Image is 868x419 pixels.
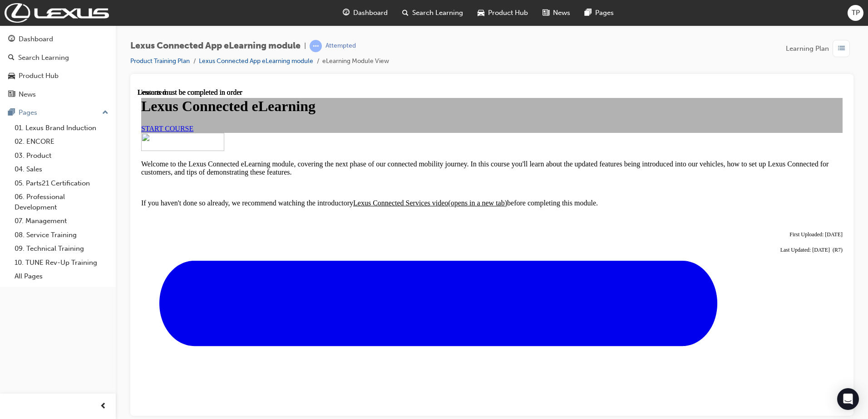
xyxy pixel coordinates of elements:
[11,121,112,135] a: 01. Lexus Brand Induction
[18,53,69,63] div: Search Learning
[310,40,322,52] span: learningRecordVerb_ATTEMPT-icon
[8,109,15,117] span: pages-icon
[335,4,395,22] a: guage-iconDashboard
[4,29,112,104] button: DashboardSearch LearningProduct HubNews
[11,228,112,242] a: 08. Service Training
[643,158,705,165] span: Last Updated: [DATE] (R7)
[786,44,829,54] span: Learning Plan
[11,135,112,149] a: 02. ENCORE
[8,35,15,44] span: guage-icon
[11,256,112,270] a: 10. TUNE Rev-Up Training
[5,3,109,23] img: Trak
[343,7,350,19] span: guage-icon
[402,7,409,19] span: search-icon
[412,8,463,18] span: Search Learning
[535,4,577,22] a: news-iconNews
[216,111,370,118] a: Lexus Connected Services video(opens in a new tab)
[470,4,535,22] a: car-iconProduct Hub
[8,54,15,62] span: search-icon
[11,214,112,228] a: 07. Management
[837,388,859,410] div: Open Intercom Messenger
[130,41,301,51] span: Lexus Connected App eLearning module
[395,4,470,22] a: search-iconSearch Learning
[786,40,853,57] button: Learning Plan
[311,111,370,118] span: (opens in a new tab)
[11,242,112,256] a: 09. Technical Training
[852,8,860,18] span: TP
[4,49,112,66] a: Search Learning
[102,107,108,119] span: up-icon
[19,89,36,100] div: News
[4,36,56,44] a: START COURSE
[100,401,107,412] span: prev-icon
[577,4,621,22] a: pages-iconPages
[553,8,570,18] span: News
[19,71,59,81] div: Product Hub
[11,149,112,163] a: 03. Product
[4,111,705,119] p: If you haven't done so already, we recommend watching the introductory before completing this mod...
[838,43,845,54] span: list-icon
[11,269,112,283] a: All Pages
[19,107,37,118] div: Pages
[11,162,112,176] a: 04. Sales
[848,5,863,21] button: TP
[11,176,112,190] a: 05. Parts21 Certification
[4,104,112,121] button: Pages
[595,8,614,18] span: Pages
[488,8,528,18] span: Product Hub
[8,91,15,99] span: news-icon
[325,42,356,50] div: Attempted
[199,57,313,65] a: Lexus Connected App eLearning module
[4,31,112,48] a: Dashboard
[542,7,549,19] span: news-icon
[8,72,15,80] span: car-icon
[4,86,112,103] a: News
[19,34,53,44] div: Dashboard
[130,57,190,65] a: Product Training Plan
[4,10,705,26] h1: Lexus Connected eLearning
[585,7,592,19] span: pages-icon
[322,56,389,67] li: eLearning Module View
[652,143,705,149] span: First Uploaded: [DATE]
[4,72,705,88] p: Welcome to the Lexus Connected eLearning module, covering the next phase of our connected mobilit...
[4,68,112,84] a: Product Hub
[304,41,306,51] span: |
[11,190,112,214] a: 06. Professional Development
[353,8,388,18] span: Dashboard
[478,7,484,19] span: car-icon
